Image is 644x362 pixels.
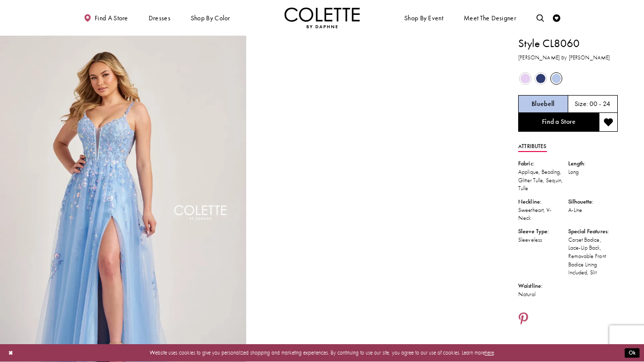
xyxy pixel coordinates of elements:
div: Bluebell [549,71,564,86]
div: Sleeve Type: [518,227,568,236]
div: Silhouette: [568,198,618,206]
button: Submit Dialog [625,349,640,358]
span: Find a store [95,14,128,22]
a: Find a Store [518,113,599,132]
div: Sleeveless [518,236,568,244]
span: Shop By Event [404,14,443,22]
span: Dresses [147,7,172,28]
a: Visit Home Page [284,7,360,28]
div: A-Line [568,206,618,214]
h5: 00 - 24 [590,101,611,108]
a: Check Wishlist [551,7,562,28]
span: Size: [575,100,588,108]
div: Fabric: [518,159,568,168]
video: Style CL8060 Colette by Daphne #1 autoplay loop mute video [250,36,496,158]
div: Applique, Beading, Glitter Tulle, Sequin, Tulle [518,168,568,193]
button: Close Dialog [4,347,17,360]
span: Meet the designer [464,14,516,22]
span: Dresses [149,14,170,22]
div: Special Features: [568,227,618,236]
span: Shop by color [189,7,232,28]
a: Attributes [518,141,546,152]
div: Neckline: [518,198,568,206]
a: Meet the designer [462,7,518,28]
div: Navy Blue [534,71,548,86]
h3: [PERSON_NAME] by [PERSON_NAME] [518,53,618,62]
button: Add to wishlist [599,113,618,132]
div: Length: [568,159,618,168]
p: Website uses cookies to give you personalized shopping and marketing experiences. By continuing t... [54,348,590,358]
a: Share using Pinterest - Opens in new tab [518,312,529,327]
img: Colette by Daphne [284,7,360,28]
div: Long [568,168,618,176]
span: Shop By Event [402,7,445,28]
h1: Style CL8060 [518,36,618,52]
a: here [485,350,494,357]
div: Waistline: [518,282,568,290]
a: Toggle search [535,7,546,28]
div: Lilac [518,71,533,86]
div: Product color controls state depends on size chosen [518,71,618,86]
span: Shop by color [191,14,230,22]
div: Corset Bodice, Lace-Up Back, Removable Front Bodice Lining Included, Slit [568,236,618,277]
div: Sweetheart, V-Neck [518,206,568,222]
a: Find a store [82,7,130,28]
div: Natural [518,290,568,299]
h5: Chosen color [532,101,554,108]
